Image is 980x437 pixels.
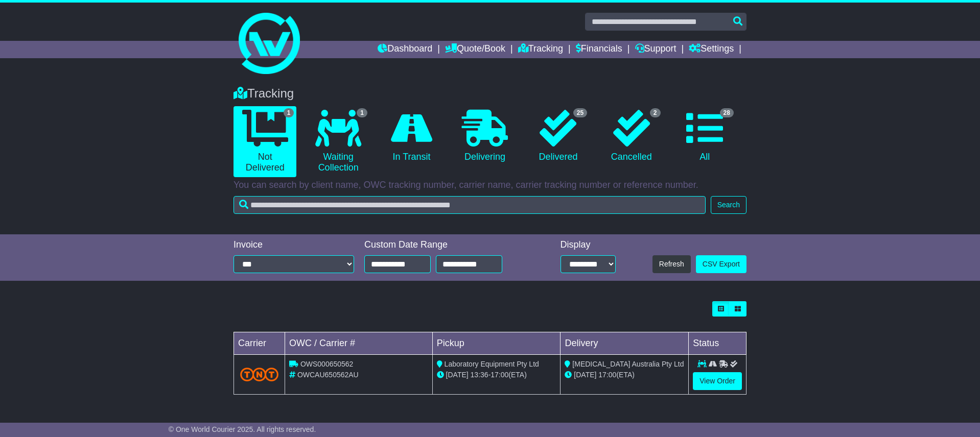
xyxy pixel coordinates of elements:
[234,180,746,191] p: You can search by client name, OWC tracking number, carrier name, carrier tracking number or refe...
[518,41,563,58] a: Tracking
[228,86,752,101] div: Tracking
[445,41,505,58] a: Quote/Book
[689,41,734,58] a: Settings
[300,360,354,368] span: OWS000650562
[357,108,367,117] span: 1
[378,41,432,58] a: Dashboard
[576,41,622,58] a: Financials
[234,239,354,251] div: Invoice
[437,370,556,380] div: - (ETA)
[445,360,539,368] span: Laboratory Equipment Pty Ltd
[696,255,746,273] a: CSV Export
[297,371,359,379] span: OWCAU650562AU
[673,106,736,166] a: 28 All
[285,332,433,355] td: OWC / Carrier #
[453,106,516,166] a: Delivering
[561,239,616,251] div: Display
[693,372,742,390] a: View Order
[307,106,369,177] a: 1 Waiting Collection
[561,332,689,355] td: Delivery
[652,255,691,273] button: Refresh
[635,41,676,58] a: Support
[598,371,616,379] span: 17:00
[650,108,661,117] span: 2
[432,332,561,355] td: Pickup
[364,239,528,251] div: Custom Date Range
[573,108,587,117] span: 25
[689,332,746,355] td: Status
[491,371,508,379] span: 17:00
[169,425,316,433] span: © One World Courier 2025. All rights reserved.
[446,371,469,379] span: [DATE]
[284,108,294,117] span: 1
[720,108,734,117] span: 28
[527,106,590,166] a: 25 Delivered
[600,106,663,166] a: 2 Cancelled
[471,371,488,379] span: 13:36
[380,106,443,166] a: In Transit
[240,368,278,381] img: TNT_Domestic.png
[234,106,296,177] a: 1 Not Delivered
[565,370,684,380] div: (ETA)
[711,196,746,214] button: Search
[234,332,285,355] td: Carrier
[574,371,596,379] span: [DATE]
[572,360,684,368] span: [MEDICAL_DATA] Australia Pty Ltd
